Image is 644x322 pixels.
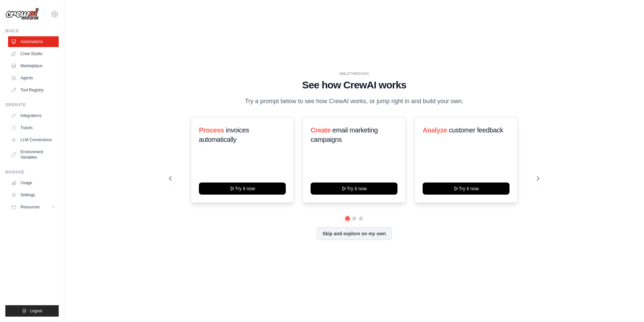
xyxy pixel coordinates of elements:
h1: See how CrewAI works [169,79,539,91]
a: Marketplace [8,61,59,71]
a: Crew Studio [8,48,59,59]
button: Try it now [423,183,509,195]
a: Integrations [8,110,59,121]
span: Analyze [423,126,447,134]
a: LLM Connections [8,134,59,145]
span: customer feedback [449,126,503,134]
span: email marketing campaigns [311,126,378,143]
button: Try it now [311,183,397,195]
div: Build [5,28,59,34]
button: Skip and explore on my own [317,227,391,240]
a: Automations [8,36,59,47]
a: Settings [8,190,59,200]
span: Logout [30,308,42,314]
a: Tool Registry [8,85,59,95]
span: Process [199,126,224,134]
span: Resources [20,204,40,210]
a: Environment Variables [8,147,59,163]
button: Logout [5,305,59,317]
div: WALKTHROUGH [169,71,539,76]
span: Create [311,126,331,134]
a: Traces [8,122,59,133]
img: Logo [5,8,39,21]
a: Usage [8,177,59,188]
button: Resources [8,202,59,212]
div: Operate [5,102,59,108]
a: Agents [8,73,59,83]
div: Manage [5,169,59,175]
p: Try a prompt below to see how CrewAI works, or jump right in and build your own. [241,96,467,106]
button: Try it now [199,183,286,195]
